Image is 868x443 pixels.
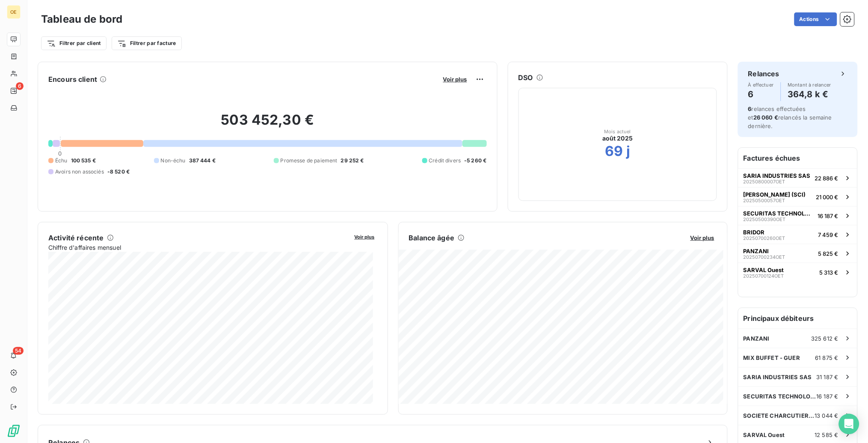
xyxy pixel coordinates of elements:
[602,134,633,143] span: août 2025
[518,72,533,83] h6: DSO
[748,105,752,112] span: 6
[55,168,104,176] span: Avoirs non associés
[744,266,784,273] span: SARVAL Ouest
[744,210,815,217] span: SECURITAS TECHNOLOGY SERVICES
[738,168,857,187] button: SARIA INDUSTRIES SAS20250800007OET22 886 €
[429,157,461,165] span: Crédit divers
[738,206,857,225] button: SECURITAS TECHNOLOGY SERVICES20250500390OET16 187 €
[281,157,338,165] span: Promesse de paiement
[71,157,96,165] span: 100 535 €
[604,129,631,134] span: Mois actuel
[441,75,470,83] button: Voir plus
[744,172,811,179] span: SARIA INDUSTRIES SAS
[818,213,838,219] span: 16 187 €
[738,263,857,281] button: SARVAL Ouest20250700124OET5 313 €
[738,148,857,168] h6: Factures échues
[58,150,62,157] span: 0
[753,114,778,121] span: 26 060 €
[744,393,817,400] span: SECURITAS TECHNOLOGY SERVICES
[605,143,623,160] h2: 69
[738,225,857,244] button: BRIDOR20250700260OET7 459 €
[189,157,216,165] span: 387 444 €
[744,229,765,236] span: BRIDOR
[690,234,714,241] span: Voir plus
[16,82,24,90] span: 6
[352,233,377,240] button: Voir plus
[355,234,375,240] span: Voir plus
[788,82,832,87] span: Montant à relancer
[817,393,838,400] span: 16 187 €
[820,269,838,276] span: 5 313 €
[744,198,785,203] span: 20250500057OET
[55,157,68,165] span: Échu
[744,354,800,361] span: MIX BUFFET - GUER
[748,82,774,87] span: À effectuer
[409,233,455,243] h6: Balance âgée
[748,69,779,79] h6: Relances
[7,5,21,19] div: OE
[744,431,785,438] span: SARVAL Ouest
[744,248,769,254] span: PANZANI
[815,412,838,419] span: 13 044 €
[744,179,785,184] span: 20250800007OET
[7,84,20,98] a: 6
[748,87,774,101] h4: 6
[815,354,838,361] span: 61 875 €
[744,217,786,222] span: 20250500390OET
[7,424,21,438] img: Logo LeanPay
[688,234,717,242] button: Voir plus
[744,191,806,198] span: [PERSON_NAME] (SCI)
[161,157,186,165] span: Non-échu
[812,335,838,342] span: 325 612 €
[738,308,857,329] h6: Principaux débiteurs
[744,236,785,241] span: 20250700260OET
[839,414,859,434] div: Open Intercom Messenger
[48,233,104,243] h6: Activité récente
[744,254,785,260] span: 20250700234OET
[748,105,832,129] span: relances effectuées et relancés la semaine dernière.
[815,175,838,182] span: 22 886 €
[744,273,784,278] span: 20250700124OET
[817,374,838,380] span: 31 187 €
[794,12,837,26] button: Actions
[815,431,838,438] span: 12 585 €
[788,87,832,101] h4: 364,8 k €
[818,231,838,238] span: 7 459 €
[816,194,838,201] span: 21 000 €
[744,412,815,419] span: SOCIETE CHARCUTIERE DE L'ODET
[626,143,630,160] h2: j
[744,374,812,380] span: SARIA INDUSTRIES SAS
[818,250,838,257] span: 5 825 €
[48,111,487,137] h2: 503 452,30 €
[13,347,24,355] span: 54
[41,36,107,50] button: Filtrer par client
[744,335,770,342] span: PANZANI
[464,157,486,165] span: -5 260 €
[112,36,182,50] button: Filtrer par facture
[738,187,857,206] button: [PERSON_NAME] (SCI)20250500057OET21 000 €
[48,243,349,252] span: Chiffre d'affaires mensuel
[738,244,857,263] button: PANZANI20250700234OET5 825 €
[41,12,122,27] h3: Tableau de bord
[341,157,364,165] span: 29 252 €
[107,168,130,176] span: -8 520 €
[443,76,467,83] span: Voir plus
[48,74,97,84] h6: Encours client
